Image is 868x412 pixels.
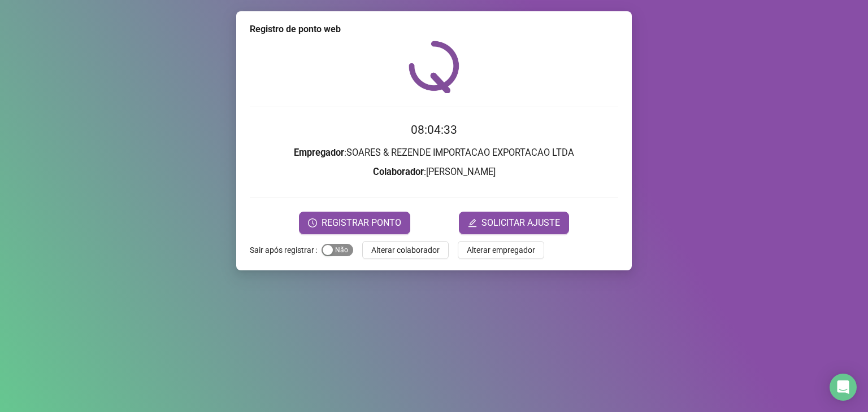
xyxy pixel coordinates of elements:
img: QRPoint [409,41,459,93]
div: Open Intercom Messenger [830,374,857,401]
h3: : [PERSON_NAME] [250,165,618,179]
label: Sair após registrar [250,241,322,259]
span: Alterar colaborador [371,244,440,256]
button: Alterar colaborador [362,241,449,259]
strong: Colaborador [373,166,424,177]
span: REGISTRAR PONTO [322,216,401,230]
span: edit [468,218,477,227]
button: editSOLICITAR AJUSTE [459,212,569,234]
div: Registro de ponto web [250,23,618,36]
button: Alterar empregador [458,241,544,259]
span: SOLICITAR AJUSTE [481,216,560,230]
time: 08:04:33 [411,123,457,137]
strong: Empregador [294,147,344,158]
span: clock-circle [308,218,317,227]
span: Alterar empregador [467,244,535,256]
h3: : SOARES & REZENDE IMPORTACAO EXPORTACAO LTDA [250,146,618,160]
button: REGISTRAR PONTO [299,212,410,234]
